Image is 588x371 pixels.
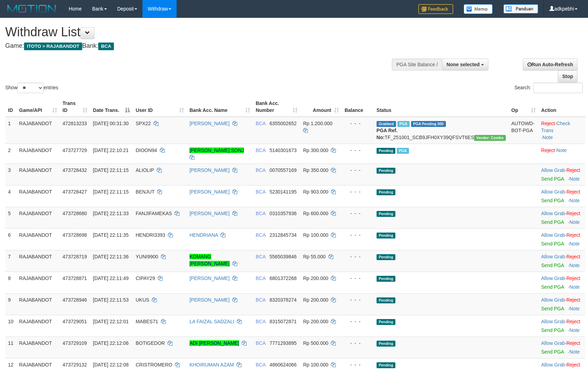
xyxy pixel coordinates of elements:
[189,275,230,281] a: [PERSON_NAME]
[541,219,564,225] a: Send PGA
[5,97,16,117] th: ID
[189,319,234,324] a: LA FAIZAL SADZALI
[464,4,493,14] img: Button%20Memo.svg
[63,211,87,216] span: 473728680
[256,297,265,303] span: BCA
[303,319,328,324] span: Rp 200.000
[566,232,580,238] a: Reject
[566,211,580,216] a: Reject
[474,135,506,141] span: Vendor URL: https://secure11.1velocity.biz
[569,284,580,290] a: Note
[411,121,446,127] span: PGA Pending
[16,164,60,185] td: RAJABANDOT
[256,121,265,126] span: BCA
[270,147,297,153] span: Copy 5140301673 to clipboard
[270,319,297,324] span: Copy 8315072871 to clipboard
[93,232,129,238] span: [DATE] 22:11:35
[377,319,395,325] span: Pending
[542,135,553,140] a: Note
[63,147,87,153] span: 473727729
[539,164,585,185] td: ·
[63,232,87,238] span: 473728698
[377,254,395,260] span: Pending
[345,147,371,154] div: - - -
[514,83,583,93] label: Search:
[569,198,580,203] a: Note
[377,148,395,154] span: Pending
[566,362,580,368] a: Reject
[16,272,60,293] td: RAJABANDOT
[541,306,564,311] a: Send PGA
[569,176,580,182] a: Note
[63,254,87,259] span: 473728719
[566,275,580,281] a: Reject
[136,211,172,216] span: FANJIFAMEKAS
[136,121,151,126] span: SPX22
[17,83,44,93] select: Showentries
[345,296,371,303] div: - - -
[345,318,371,325] div: - - -
[256,189,265,195] span: BCA
[63,189,87,195] span: 473728427
[93,147,129,153] span: [DATE] 22:10:21
[345,275,371,282] div: - - -
[377,121,396,127] span: Grabbed
[303,121,332,126] span: Rp 1.200.000
[397,121,410,127] span: Marked by adkdaniel
[5,293,16,315] td: 9
[303,147,328,153] span: Rp 300.000
[189,189,230,195] a: [PERSON_NAME]
[303,362,328,368] span: Rp 100.000
[189,232,218,238] a: HENDRIANA
[93,189,129,195] span: [DATE] 22:11:15
[93,167,129,173] span: [DATE] 22:11:15
[397,148,409,154] span: Marked by adkpebhi
[558,70,578,82] a: Stop
[541,275,566,281] span: ·
[16,97,60,117] th: Game/API: activate to sort column ascending
[569,349,580,355] a: Note
[392,59,442,70] div: PGA Site Balance /
[541,319,565,324] a: Allow Grab
[93,211,129,216] span: [DATE] 22:11:33
[270,167,297,173] span: Copy 0070557169 to clipboard
[5,315,16,336] td: 10
[256,254,265,259] span: BCA
[345,361,371,368] div: - - -
[93,121,129,126] span: [DATE] 00:31:30
[345,253,371,260] div: - - -
[539,250,585,272] td: ·
[136,167,154,173] span: ALIOLIP
[303,275,328,281] span: Rp 200.000
[253,97,300,117] th: Bank Acc. Number: activate to sort column ascending
[539,315,585,336] td: ·
[256,147,265,153] span: BCA
[63,319,87,324] span: 473729051
[256,275,265,281] span: BCA
[345,188,371,195] div: - - -
[541,362,565,368] a: Allow Grab
[374,117,509,144] td: TF_251001_SCB9JFH0XY39QFSVT6ES
[136,254,158,259] span: YUNI9900
[16,293,60,315] td: RAJABANDOT
[136,189,154,195] span: BENJUT
[136,362,172,368] span: CRISTROMERO
[16,315,60,336] td: RAJABANDOT
[16,207,60,228] td: RAJABANDOT
[377,128,397,140] b: PGA Ref. No:
[300,97,342,117] th: Amount: activate to sort column ascending
[5,117,16,144] td: 1
[541,362,566,368] span: ·
[270,189,297,195] span: Copy 5230141195 to clipboard
[377,189,395,195] span: Pending
[569,306,580,311] a: Note
[539,272,585,293] td: ·
[345,120,371,127] div: - - -
[539,144,585,164] td: ·
[270,362,297,368] span: Copy 4860624066 to clipboard
[133,97,186,117] th: User ID: activate to sort column ascending
[90,97,133,117] th: Date Trans.: activate to sort column descending
[189,121,230,126] a: [PERSON_NAME]
[569,327,580,333] a: Note
[16,144,60,164] td: RAJABANDOT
